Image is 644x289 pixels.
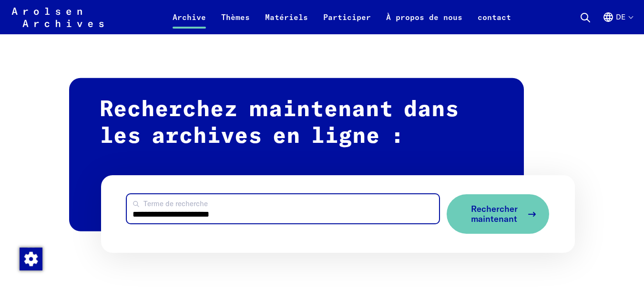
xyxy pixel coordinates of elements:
font: Recherchez maintenant dans les archives en ligne : [100,99,459,148]
a: Matériels [257,11,316,34]
a: contact [470,11,519,34]
a: Thèmes [214,11,257,34]
nav: Primaire [165,6,519,29]
font: Thèmes [221,12,250,22]
a: Archive [165,11,214,34]
font: À propos de nous [386,12,462,22]
font: Archive [173,12,206,22]
font: Participer [323,12,371,22]
font: contact [478,12,511,22]
button: Allemand, sélection de la langue [603,11,633,34]
button: Rechercher maintenant [447,194,549,234]
font: Rechercher maintenant [471,203,518,224]
a: Participer [316,11,378,34]
font: Matériels [265,12,308,22]
img: Modifier le consentement [20,248,42,270]
a: À propos de nous [378,11,470,34]
font: de [616,12,625,21]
